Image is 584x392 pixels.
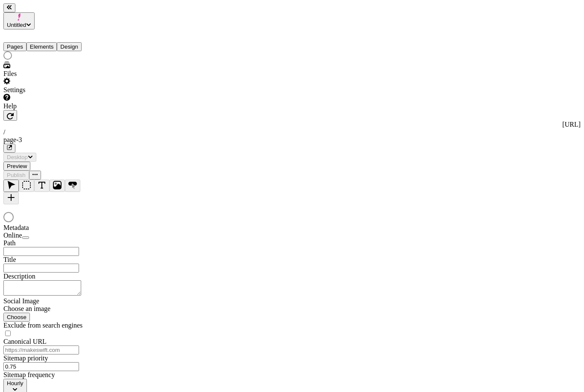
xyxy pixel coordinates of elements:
div: Choose an image [3,305,106,313]
button: Desktop [3,153,36,162]
button: Image [50,180,65,192]
span: Description [3,273,35,280]
div: Settings [3,86,106,94]
span: Untitled [7,22,26,28]
button: Box [19,180,34,192]
div: Metadata [3,224,106,232]
div: page-3 [3,136,581,144]
span: Desktop [7,154,28,160]
span: Sitemap priority [3,354,48,362]
button: Preview [3,162,30,171]
span: Publish [7,172,26,178]
button: Elements [26,42,57,51]
button: Publish [3,171,29,180]
span: Preview [7,163,27,169]
button: Pages [3,42,26,51]
div: Files [3,70,106,78]
button: Untitled [3,12,35,29]
span: Social Image [3,297,39,305]
div: Help [3,102,106,110]
span: Choose [7,314,26,320]
span: Sitemap frequency [3,371,55,378]
button: Button [65,180,80,192]
button: Choose [3,313,30,322]
span: Title [3,256,16,263]
span: Hourly [7,380,23,386]
input: https://makeswift.com [3,346,79,354]
span: Canonical URL [3,338,47,345]
button: Text [34,180,50,192]
button: Design [57,42,82,51]
div: / [3,128,581,136]
span: Exclude from search engines [3,322,82,329]
span: Online [3,232,22,239]
div: [URL] [3,121,581,128]
span: Path [3,239,15,247]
